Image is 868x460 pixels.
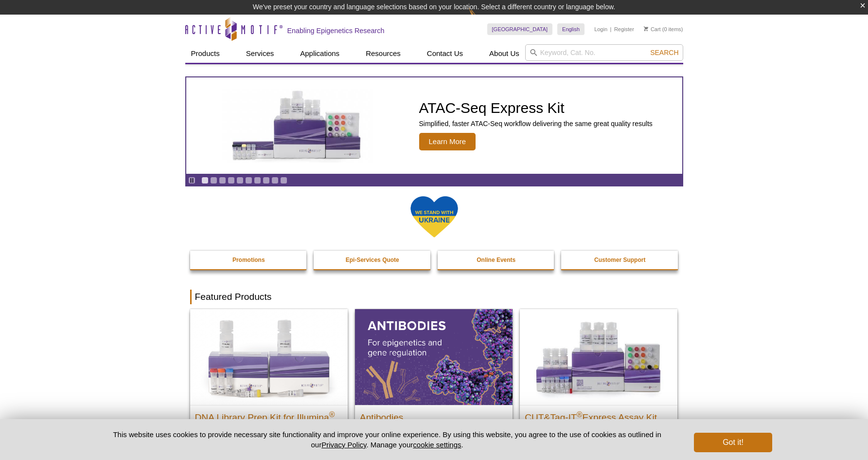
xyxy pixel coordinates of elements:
[190,309,348,405] img: DNA Library Prep Kit for Illumina
[421,44,469,63] a: Contact Us
[520,309,677,405] img: CUT&Tag-IT® Express Assay Kit
[185,44,226,63] a: Products
[201,177,209,184] a: Go to slide 1
[419,101,653,115] h2: ATAC-Seq Express Kit
[525,44,683,61] input: Keyword, Cat. No.
[329,410,335,418] sup: ®
[419,119,653,128] p: Simplified, faster ATAC-Seq workflow delivering the same great quality results
[561,251,679,269] a: Customer Support
[360,44,407,63] a: Resources
[188,177,195,184] a: Toggle autoplay
[477,257,515,263] strong: Online Events
[594,257,645,263] strong: Customer Support
[419,133,476,150] span: Learn More
[413,441,461,449] button: cookie settings
[280,177,287,184] a: Go to slide 10
[321,441,366,449] a: Privacy Policy
[245,177,252,184] a: Go to slide 6
[520,309,677,457] a: CUT&Tag-IT® Express Assay Kit CUT&Tag-IT®Express Assay Kit Less variable and higher-throughput ge...
[217,89,378,163] img: ATAC-Seq Express Kit
[195,408,343,423] h2: DNA Library Prep Kit for Illumina
[644,23,683,35] li: (0 items)
[694,433,772,452] button: Got it!
[355,309,513,405] img: All Antibodies
[271,177,279,184] a: Go to slide 9
[219,177,226,184] a: Go to slide 3
[314,251,431,269] a: Epi-Services Quote
[644,26,648,31] img: Your Cart
[186,77,682,174] a: ATAC-Seq Express Kit ATAC-Seq Express Kit Simplified, faster ATAC-Seq workflow delivering the sam...
[557,23,585,35] a: English
[469,7,495,30] img: Change Here
[360,408,508,423] h2: Antibodies
[190,290,678,304] h2: Featured Products
[346,257,399,263] strong: Epi-Services Quote
[610,23,612,35] li: |
[644,26,661,33] a: Cart
[254,177,261,184] a: Go to slide 7
[594,26,607,33] a: Login
[438,251,555,269] a: Online Events
[483,44,525,63] a: About Us
[287,26,385,35] h2: Enabling Epigenetics Research
[232,257,265,263] strong: Promotions
[210,177,217,184] a: Go to slide 2
[410,195,459,239] img: We Stand With Ukraine
[240,44,280,63] a: Services
[190,251,308,269] a: Promotions
[294,44,345,63] a: Applications
[236,177,244,184] a: Go to slide 5
[525,408,673,423] h2: CUT&Tag-IT Express Assay Kit
[355,309,513,457] a: All Antibodies Antibodies Application-tested antibodies for ChIP, CUT&Tag, and CUT&RUN.
[577,410,583,418] sup: ®
[96,429,678,450] p: This website uses cookies to provide necessary site functionality and improve your online experie...
[487,23,553,35] a: [GEOGRAPHIC_DATA]
[263,177,270,184] a: Go to slide 8
[186,77,682,174] article: ATAC-Seq Express Kit
[228,177,235,184] a: Go to slide 4
[650,49,678,56] span: Search
[647,48,681,57] button: Search
[614,26,634,33] a: Register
